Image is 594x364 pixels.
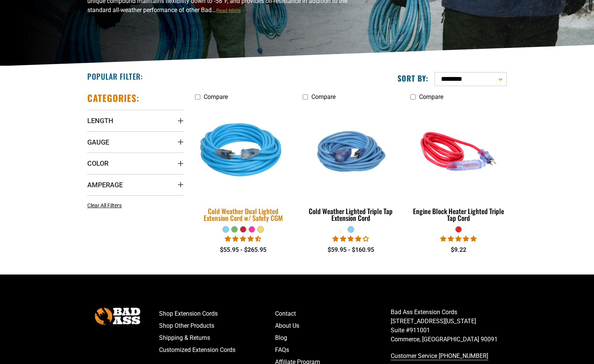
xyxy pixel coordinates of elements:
[87,180,123,189] span: Amperage
[87,110,184,131] summary: Length
[95,308,140,325] img: Bad Ass Extension Cords
[87,138,109,147] span: Gauge
[159,344,275,356] a: Customized Extension Cords
[195,245,291,254] div: $55.95 - $265.95
[195,208,291,221] div: Cold Weather Dual Lighted Extension Cord w/ Safety CGM
[311,93,336,100] span: Compare
[159,332,275,344] a: Shipping & Returns
[391,350,507,362] a: Customer Service [PHONE_NUMBER]
[419,93,443,100] span: Compare
[87,202,125,210] a: Clear All Filters
[410,208,507,221] div: Engine Block Heater Lighted Triple Tap Cord
[440,235,476,242] span: 5.00 stars
[87,174,184,195] summary: Amperage
[275,308,391,320] a: Contact
[216,8,241,13] span: Read More
[411,108,506,195] img: red
[87,116,113,125] span: Length
[303,104,399,226] a: Light Blue Cold Weather Lighted Triple Tap Extension Cord
[87,131,184,153] summary: Gauge
[275,320,391,332] a: About Us
[87,71,143,81] h2: Popular Filter:
[159,308,275,320] a: Shop Extension Cords
[87,153,184,174] summary: Color
[190,103,296,200] img: Light Blue
[195,104,291,226] a: Light Blue Cold Weather Dual Lighted Extension Cord w/ Safety CGM
[275,332,391,344] a: Blog
[303,208,399,221] div: Cold Weather Lighted Triple Tap Extension Cord
[398,73,428,83] label: Sort by:
[87,92,139,104] h2: Categories:
[87,159,108,168] span: Color
[391,308,507,344] p: Bad Ass Extension Cords [STREET_ADDRESS][US_STATE] Suite #911001 Commerce, [GEOGRAPHIC_DATA] 90091
[204,93,228,100] span: Compare
[87,202,122,208] span: Clear All Filters
[275,344,391,356] a: FAQs
[225,235,261,242] span: 4.62 stars
[303,108,398,195] img: Light Blue
[303,245,399,254] div: $59.95 - $160.95
[159,320,275,332] a: Shop Other Products
[410,104,507,226] a: red Engine Block Heater Lighted Triple Tap Cord
[410,245,507,254] div: $9.22
[333,235,369,242] span: 4.18 stars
